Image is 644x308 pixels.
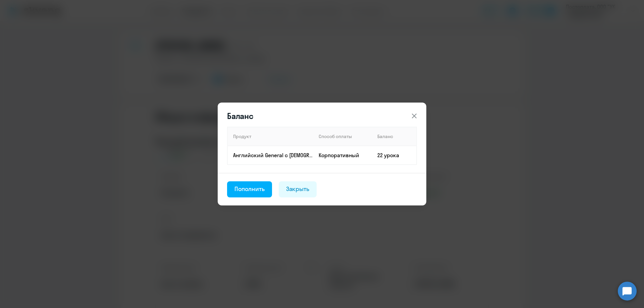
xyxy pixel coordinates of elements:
[227,181,272,197] button: Пополнить
[372,146,417,165] td: 22 урока
[372,127,417,146] th: Баланс
[313,146,372,165] td: Корпоративный
[233,151,313,159] p: Английский General с [DEMOGRAPHIC_DATA] преподавателем
[286,185,310,193] div: Закрыть
[234,185,265,193] div: Пополнить
[279,181,317,197] button: Закрыть
[227,127,313,146] th: Продукт
[218,111,426,121] header: Баланс
[313,127,372,146] th: Способ оплаты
